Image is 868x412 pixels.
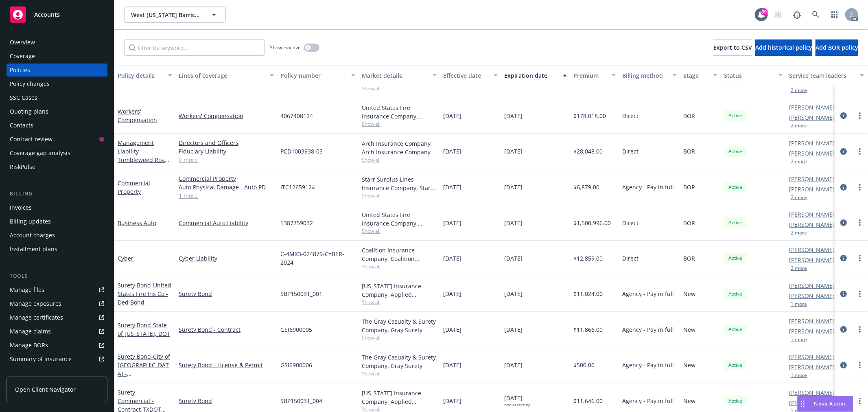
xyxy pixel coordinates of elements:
span: [DATE] [504,325,523,334]
a: Surety Bond - Contract [179,325,274,334]
button: Billing method [619,66,680,85]
a: more [855,396,865,406]
a: circleInformation [839,324,848,334]
a: Contract review [7,133,107,146]
span: Active [727,397,743,405]
button: Policy number [277,66,359,85]
span: Direct [622,254,638,263]
div: Billing method [622,71,668,80]
span: $28,048.00 [573,147,603,156]
button: 2 more [791,266,807,271]
a: [PERSON_NAME] [789,388,835,397]
a: [PERSON_NAME] [789,220,835,229]
span: Show all [362,121,437,127]
span: [DATE] [504,147,523,156]
span: Show all [362,85,437,92]
span: [DATE] [443,325,461,334]
a: [PERSON_NAME] [789,399,835,407]
a: more [855,182,865,192]
a: more [855,111,865,121]
span: [DATE] [443,183,461,191]
a: Switch app [826,7,843,23]
span: BOR [683,254,695,263]
a: circleInformation [839,218,848,228]
a: [PERSON_NAME] [789,210,835,219]
div: United States Fire Insurance Company, [PERSON_NAME] & [PERSON_NAME] ([GEOGRAPHIC_DATA]) [362,103,437,121]
span: Show all [362,334,437,341]
span: [DATE] [443,219,461,227]
a: [PERSON_NAME] [789,149,835,158]
span: GSI6900006 [280,361,312,369]
span: Agency - Pay in full [622,325,674,334]
span: BOR [683,219,695,227]
span: [DATE] [443,397,461,405]
div: Status [724,71,774,80]
div: Stage [683,71,708,80]
a: Auto Physical Damage - Auto PD [179,183,274,191]
div: Billing [7,190,107,198]
span: Direct [622,219,638,227]
a: Manage exposures [7,297,107,310]
div: Drag to move [798,396,808,412]
span: West [US_STATE] Barricades, LLC [131,11,201,19]
span: Accounts [34,11,60,18]
button: 2 more [791,230,807,235]
button: Export to CSV [713,39,752,56]
button: Policy details [114,66,175,85]
button: 2 more [791,195,807,200]
a: circleInformation [839,360,848,370]
a: [PERSON_NAME] [789,353,835,361]
a: [PERSON_NAME] [789,256,835,264]
span: Agency - Pay in full [622,361,674,369]
a: Surety Bond [179,397,274,405]
a: Search [808,7,824,23]
span: Show all [362,156,437,163]
a: Manage BORs [7,339,107,352]
span: SBP150031_004 [280,397,322,405]
button: Stage [680,66,721,85]
span: [DATE] [504,183,523,191]
a: more [855,147,865,156]
span: Direct [622,112,638,120]
a: Account charges [7,229,107,242]
button: 1 more [791,302,807,307]
div: non-recurring [504,402,530,408]
a: 1 more [179,191,274,200]
button: Service team leaders [786,66,867,85]
a: more [855,289,865,299]
a: Surety Bond [118,281,171,306]
a: more [855,253,865,263]
span: $1,500,996.00 [573,219,611,227]
a: Manage claims [7,325,107,338]
span: Show inactive [270,44,301,51]
div: Account charges [10,229,55,242]
span: [DATE] [443,254,461,263]
span: New [683,397,695,405]
span: [DATE] [504,394,530,408]
button: 2 more [791,123,807,128]
div: Arch Insurance Company, Arch Insurance Company [362,139,437,156]
span: Add historical policy [755,44,812,51]
a: [PERSON_NAME] [789,245,835,254]
span: New [683,361,695,369]
a: Policy changes [7,77,107,90]
button: Effective date [440,66,501,85]
span: [DATE] [504,112,523,120]
a: Coverage gap analysis [7,147,107,160]
div: 39 [761,8,768,15]
a: Start snowing [770,7,787,23]
a: [PERSON_NAME] [789,175,835,183]
a: Workers' Compensation [179,112,274,120]
a: Accounts [7,3,107,26]
button: Market details [359,66,440,85]
a: [PERSON_NAME] [789,103,835,112]
a: Manage certificates [7,311,107,324]
span: Show all [362,228,437,234]
span: [DATE] [504,254,523,263]
div: The Gray Casualty & Surety Company, Gray Surety [362,317,437,334]
a: Surety Bond [179,289,274,298]
span: Export to CSV [713,44,752,51]
div: Premium [573,71,607,80]
div: Manage files [10,283,44,296]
